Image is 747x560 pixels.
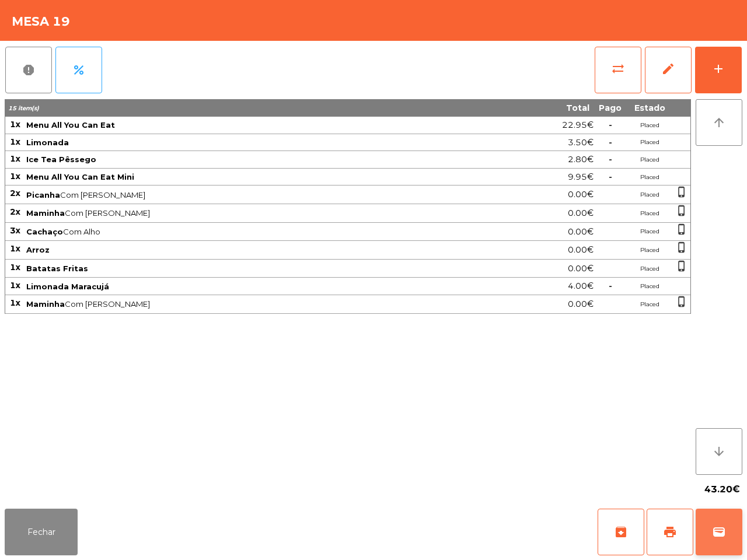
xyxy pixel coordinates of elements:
button: add [695,47,742,93]
button: arrow_downward [696,428,742,475]
span: 3.50€ [568,135,594,150]
span: 1x [10,262,20,272]
span: report [22,63,36,77]
span: 1x [10,280,20,290]
button: wallet [696,509,742,555]
i: arrow_downward [712,444,726,459]
th: Estado [626,99,673,117]
td: Placed [626,169,673,186]
span: Arroz [26,245,50,254]
th: Pago [594,99,626,117]
span: Maminha [26,208,65,218]
button: archive [598,509,644,555]
div: add [711,62,725,76]
span: 0.00€ [568,224,594,240]
span: print [663,525,677,539]
span: Menu All You Can Eat Mini [26,172,134,181]
span: 1x [10,136,20,147]
span: - [609,281,612,291]
span: - [609,154,612,164]
td: Placed [626,260,673,278]
span: 1x [10,297,20,308]
span: 0.00€ [568,187,594,202]
span: Com [PERSON_NAME] [26,299,476,309]
span: phone_iphone [676,186,687,198]
td: Placed [626,151,673,169]
button: percent [55,47,102,93]
td: Placed [626,278,673,295]
span: Com Alho [26,227,476,236]
span: edit [661,62,675,76]
span: 1x [10,243,20,254]
span: - [609,171,612,182]
span: 43.20€ [704,481,740,498]
span: 9.95€ [568,169,594,185]
button: print [647,509,693,555]
span: Limonada Maracujá [26,282,109,291]
span: - [609,137,612,148]
td: Placed [626,241,673,260]
td: Placed [626,223,673,242]
span: phone_iphone [676,296,687,307]
span: Com [PERSON_NAME] [26,208,476,218]
button: Fechar [5,509,78,555]
span: 3x [10,225,20,236]
span: wallet [712,525,726,539]
span: phone_iphone [676,260,687,272]
span: phone_iphone [676,205,687,216]
span: Batatas Fritas [26,264,88,273]
span: Menu All You Can Eat [26,120,115,129]
span: Maminha [26,299,65,309]
span: Ice Tea Pêssego [26,155,96,164]
span: 4.00€ [568,278,594,294]
button: report [5,47,52,93]
span: 0.00€ [568,205,594,221]
span: 0.00€ [568,242,594,258]
span: Cachaço [26,227,63,236]
span: 2x [10,188,20,198]
span: Limonada [26,138,69,147]
td: Placed [626,134,673,152]
span: - [609,120,612,130]
span: Picanha [26,190,60,199]
span: phone_iphone [676,223,687,235]
span: 1x [10,119,20,129]
span: 2x [10,206,20,217]
td: Placed [626,204,673,223]
span: 1x [10,153,20,164]
button: sync_alt [595,47,641,93]
i: arrow_upward [712,116,726,129]
span: 2.80€ [568,152,594,167]
button: edit [645,47,692,93]
span: 0.00€ [568,261,594,276]
span: Com [PERSON_NAME] [26,190,476,199]
td: Placed [626,295,673,314]
span: phone_iphone [676,242,687,253]
button: arrow_upward [696,99,742,146]
span: archive [614,525,628,539]
span: 15 item(s) [8,104,39,112]
span: sync_alt [611,62,625,76]
h4: Mesa 19 [12,13,70,30]
span: percent [72,63,86,77]
span: 1x [10,171,20,181]
span: 22.95€ [562,117,594,133]
td: Placed [626,185,673,204]
th: Total [477,99,594,117]
td: Placed [626,117,673,134]
span: 0.00€ [568,296,594,312]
